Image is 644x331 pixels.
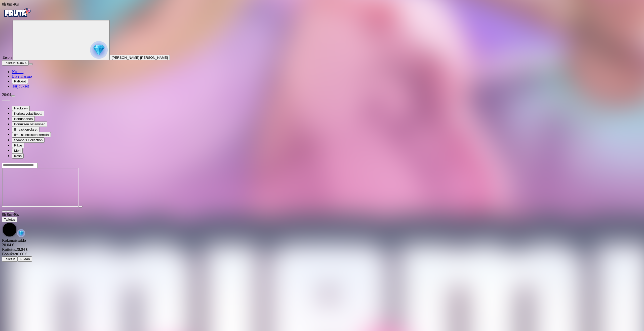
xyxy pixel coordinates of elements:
div: Game menu content [2,238,642,262]
button: Talletusplus icon20.04 € [2,60,29,66]
a: Kasino [12,70,23,74]
button: Symbols Collection [12,137,45,143]
button: prev slide [2,100,6,101]
input: Search [2,163,38,168]
div: Kokonaissaldo [2,238,642,247]
iframe: Miami Mayhem [2,168,78,207]
div: 0.00 € [2,252,642,256]
div: 20.04 € [2,247,642,252]
nav: Main menu [2,70,642,88]
span: Talletus [4,61,15,65]
span: Talletus [4,218,15,221]
button: Palkkiot [12,79,28,84]
span: Korkea volatiliteetti [14,112,42,115]
span: 20.04 € [15,61,26,65]
a: Fruta [2,16,32,20]
button: close icon [2,210,6,212]
button: next slide [6,100,10,101]
span: Aulaan [19,257,30,261]
div: Game menu [2,212,642,238]
span: Palkkiot [14,79,26,83]
button: play icon [78,206,83,207]
button: Talletus [2,217,17,222]
a: Live Kasino [12,74,32,78]
button: menu [29,63,33,65]
span: Bonuksen ostaminen [14,122,45,126]
span: Hacksaw [14,106,28,110]
button: Ilmaiskierrokset [12,127,39,132]
button: Hacksaw [12,106,30,111]
a: Tarjoukset [12,84,29,88]
span: Ilmaiskierrosten kerroin [14,133,49,137]
span: Kotiutus [2,247,16,252]
button: [PERSON_NAME] [PERSON_NAME] [110,55,170,60]
span: Ilmaiskierrokset [14,128,37,131]
span: Taso 3 [2,55,13,59]
div: 20.04 € [2,243,642,247]
button: Bonuspanos [12,116,35,122]
span: user session time [2,2,19,6]
span: Kesä [14,154,22,158]
img: Fruta [2,7,32,19]
span: Bonuspanos [14,117,33,121]
img: reward progress [90,41,108,59]
button: Ilmaiskierrosten kerroin [12,132,51,137]
button: Kesä [12,153,24,159]
button: Meri [12,148,23,153]
span: Talletus [4,257,15,261]
button: fullscreen icon [10,210,14,212]
img: reward-icon [17,229,25,237]
button: menu [11,95,15,97]
span: Symbols Collection [14,138,43,142]
button: Rikos [12,143,24,148]
span: [PERSON_NAME] [PERSON_NAME] [112,56,168,59]
button: Bonuksen ostaminen [12,122,47,127]
button: reward progress [13,20,110,60]
span: Meri [14,149,21,153]
span: Bonukset [2,252,17,256]
button: Korkea volatiliteetti [12,111,44,116]
button: Aulaan [17,256,32,262]
button: chevron-down icon [6,210,10,212]
span: 20:04 [2,93,11,97]
nav: Primary [2,7,642,88]
button: Talletus [2,256,17,262]
span: Rikos [14,143,22,147]
span: user session time [2,212,19,217]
